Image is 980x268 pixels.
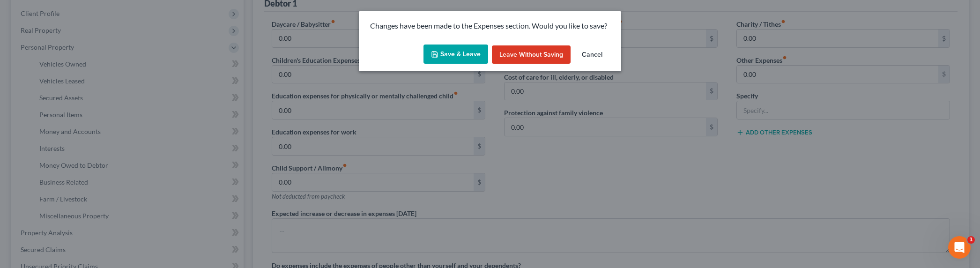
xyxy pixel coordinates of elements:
[423,45,488,64] button: Save & Leave
[492,45,571,64] button: Leave without Saving
[574,45,610,64] button: Cancel
[948,236,971,259] iframe: Intercom live chat
[370,21,610,31] p: Changes have been made to the Expenses section. Would you like to save?
[967,236,975,244] span: 1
